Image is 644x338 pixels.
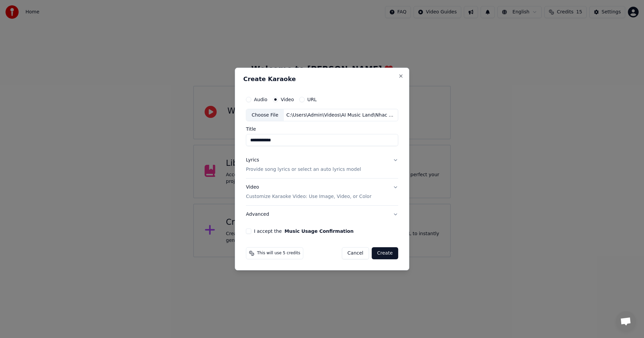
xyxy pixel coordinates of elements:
button: I accept the [284,229,354,233]
div: Choose File [246,109,284,121]
div: Video [246,184,371,200]
button: Advanced [246,206,398,223]
label: Audio [254,97,267,102]
p: Provide song lyrics or select an auto lyrics model [246,166,361,173]
button: Cancel [342,247,369,259]
label: Video [281,97,294,102]
label: URL [307,97,317,102]
div: C:\Users\Admin\Videos\AI Music Land\Nhac Viet\Chi Con Moi [PERSON_NAME]\ChiConMoiAnh.mp4 [284,112,398,119]
p: Customize Karaoke Video: Use Image, Video, or Color [246,193,371,200]
button: VideoCustomize Karaoke Video: Use Image, Video, or Color [246,179,398,206]
div: Lyrics [246,157,259,164]
label: I accept the [254,229,354,233]
span: This will use 5 credits [257,251,300,256]
h2: Create Karaoke [243,76,401,82]
button: Create [372,247,398,259]
label: Title [246,127,398,132]
button: LyricsProvide song lyrics or select an auto lyrics model [246,152,398,179]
